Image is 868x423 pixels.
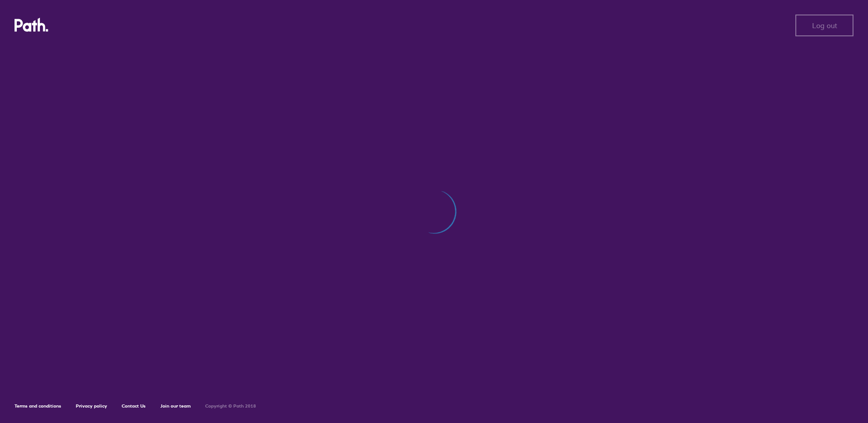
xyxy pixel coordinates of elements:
[160,403,191,409] a: Join our team
[812,21,837,30] span: Log out
[122,403,146,409] a: Contact Us
[795,15,853,36] button: Log out
[15,403,61,409] a: Terms and conditions
[205,403,256,409] h6: Copyright © Path 2018
[76,403,107,409] a: Privacy policy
